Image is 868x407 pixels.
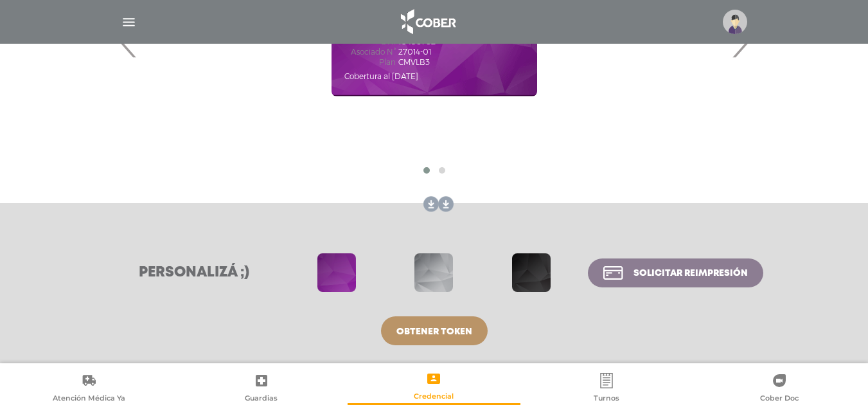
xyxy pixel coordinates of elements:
[105,264,283,281] h3: Personalizá ;)
[723,10,747,34] img: profile-placeholder.svg
[53,393,125,405] span: Atención Médica Ya
[414,392,454,403] span: Credencial
[3,372,175,405] a: Atención Médica Ya
[693,372,865,405] a: Cober Doc
[175,372,348,405] a: Guardias
[348,370,520,403] a: Credencial
[344,48,396,57] span: Asociado N°
[121,14,137,30] img: Cober_menu-lines-white.svg
[245,393,278,405] span: Guardias
[116,6,141,76] span: Previous
[594,393,619,405] span: Turnos
[588,258,763,287] a: Solicitar reimpresión
[396,327,472,336] span: Obtener token
[398,58,430,67] span: CMVLB3
[344,71,418,81] span: Cobertura al [DATE]
[728,6,753,76] span: Next
[394,6,461,37] img: logo_cober_home-white.png
[760,393,799,405] span: Cober Doc
[398,48,431,57] span: 27014-01
[633,269,748,278] span: Solicitar reimpresión
[344,58,396,67] span: Plan
[381,316,488,345] a: Obtener token
[520,372,693,405] a: Turnos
